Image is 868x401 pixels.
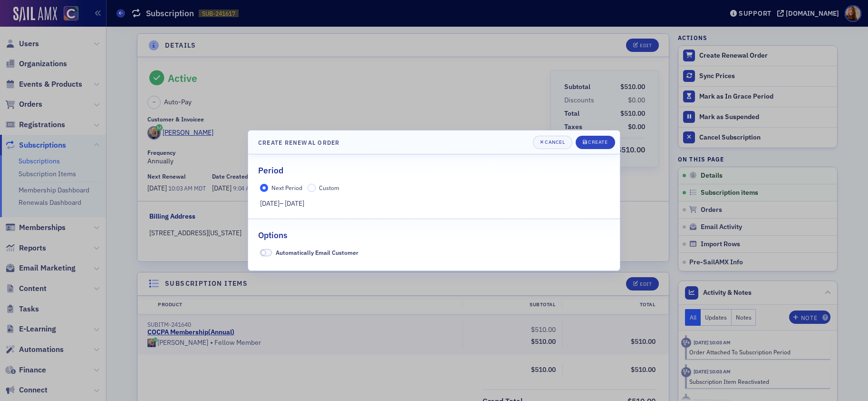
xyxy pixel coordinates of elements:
h2: Period [258,164,283,177]
input: Next Period [260,184,269,192]
span: – [260,199,304,208]
span: [DATE] [260,199,280,208]
button: Cancel [533,136,572,149]
span: Automatically Email Customer [276,249,358,256]
span: [DATE] [285,199,304,208]
span: Next Period [271,184,302,191]
div: Cancel [545,140,565,145]
h4: Create Renewal Order [258,138,340,147]
h2: Options [258,229,288,241]
span: Automatically Email Customer [260,249,272,256]
input: Custom [308,184,316,192]
span: Custom [319,184,339,191]
div: Create [588,140,608,145]
button: Create [576,136,615,149]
